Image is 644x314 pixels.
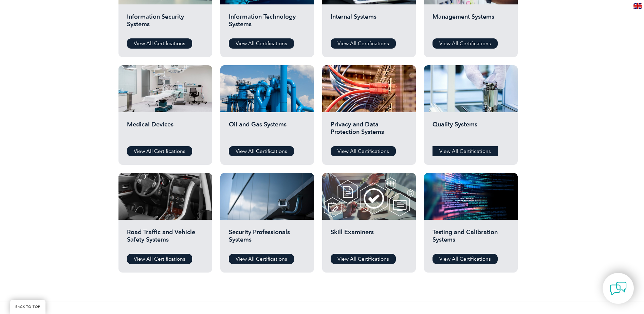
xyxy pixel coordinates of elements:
[229,13,306,33] h2: Information Technology Systems
[331,13,407,33] h2: Internal Systems
[433,146,498,156] a: View All Certifications
[610,280,627,297] img: contact-chat.png
[127,121,204,141] h2: Medical Devices
[433,121,509,141] h2: Quality Systems
[433,254,498,264] a: View All Certifications
[633,3,642,9] img: en
[10,300,45,314] a: BACK TO TOP
[331,228,407,249] h2: Skill Examiners
[127,13,204,33] h2: Information Security Systems
[229,38,294,49] a: View All Certifications
[331,38,396,49] a: View All Certifications
[229,228,306,249] h2: Security Professionals Systems
[331,121,407,141] h2: Privacy and Data Protection Systems
[127,146,192,156] a: View All Certifications
[433,38,498,49] a: View All Certifications
[331,254,396,264] a: View All Certifications
[229,146,294,156] a: View All Certifications
[127,228,204,249] h2: Road Traffic and Vehicle Safety Systems
[331,146,396,156] a: View All Certifications
[229,254,294,264] a: View All Certifications
[433,13,509,33] h2: Management Systems
[127,254,192,264] a: View All Certifications
[433,228,509,249] h2: Testing and Calibration Systems
[127,38,192,49] a: View All Certifications
[229,121,306,141] h2: Oil and Gas Systems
